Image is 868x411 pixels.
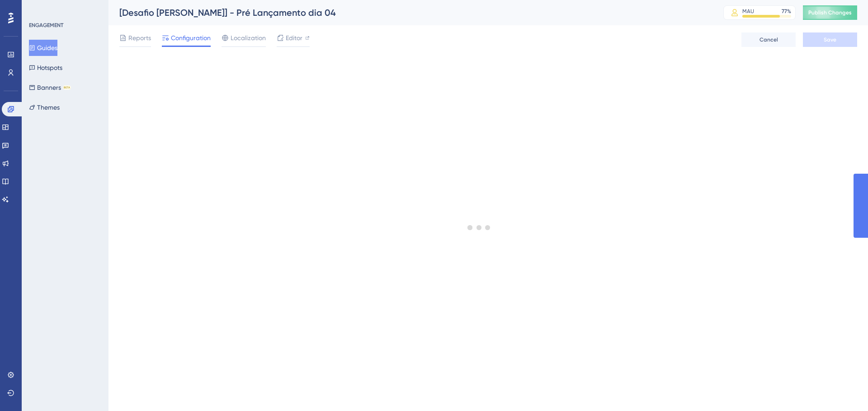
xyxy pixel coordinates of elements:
[782,8,791,15] div: 77 %
[759,36,778,43] span: Cancel
[29,99,60,115] button: Themes
[119,6,701,19] div: [Desafio [PERSON_NAME]] - Pré Lançamento dia 04
[803,5,857,20] button: Publish Changes
[63,85,71,90] div: BETA
[29,79,71,96] button: BannersBETA
[231,32,266,43] span: Localization
[803,32,857,47] button: Save
[128,32,151,43] span: Reports
[742,8,754,15] div: MAU
[808,9,852,16] span: Publish Changes
[830,375,857,402] iframe: UserGuiding AI Assistant Launcher
[29,40,57,56] button: Guides
[286,32,302,43] span: Editor
[29,60,62,76] button: Hotspots
[824,36,836,43] span: Save
[171,32,211,43] span: Configuration
[29,22,63,29] div: ENGAGEMENT
[741,32,796,47] button: Cancel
